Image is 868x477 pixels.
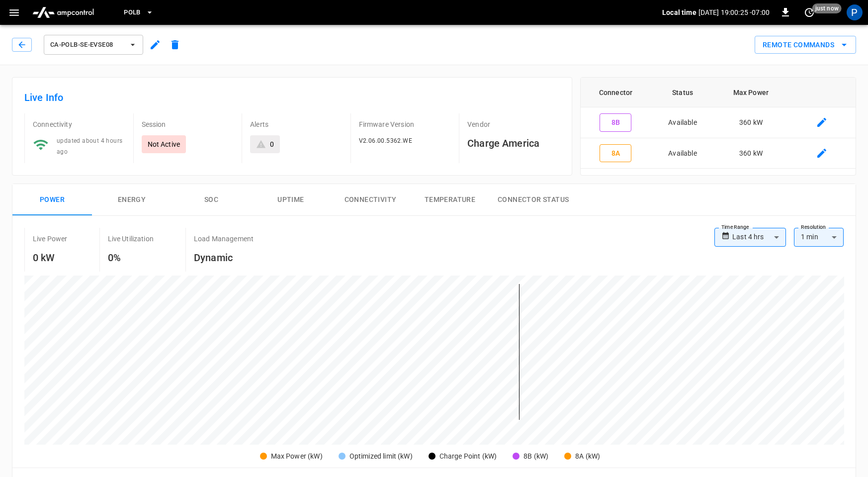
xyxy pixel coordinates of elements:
[662,7,696,17] p: Local time
[410,184,490,216] button: Temperature
[33,250,68,266] h6: 0 kW
[467,135,560,151] h6: Charge America
[28,3,98,22] img: ampcontrol.io logo
[812,3,842,13] span: just now
[467,119,560,129] p: Vendor
[581,78,856,169] table: connector table
[50,39,124,51] span: ca-polb-se-evse08
[755,36,856,54] button: Remote Commands
[359,119,451,129] p: Firmware Version
[24,90,560,105] h6: Live Info
[714,107,787,138] td: 360 kW
[92,184,172,216] button: Energy
[33,234,68,244] p: Live Power
[250,119,343,129] p: Alerts
[651,78,714,107] th: Status
[148,139,180,149] p: Not Active
[33,119,125,129] p: Connectivity
[600,113,631,132] button: 8B
[124,7,141,18] span: PoLB
[714,138,787,169] td: 360 kW
[801,4,817,20] button: set refresh interval
[194,250,254,266] h6: Dynamic
[44,35,143,55] button: ca-polb-se-evse08
[847,4,863,20] div: profile-icon
[490,184,577,216] button: Connector Status
[600,144,631,163] button: 8A
[439,451,497,462] div: Charge Point (kW)
[108,250,154,266] h6: 0%
[120,3,158,22] button: PoLB
[271,451,323,462] div: Max Power (kW)
[108,234,154,244] p: Live Utilization
[57,137,122,155] span: updated about 4 hours ago
[698,7,770,17] p: [DATE] 19:00:25 -07:00
[359,137,412,144] span: V2.06.00.5362.WE
[12,184,92,216] button: Power
[172,184,251,216] button: SOC
[732,228,786,247] div: Last 4 hrs
[714,78,787,107] th: Max Power
[270,139,274,149] div: 0
[349,451,413,462] div: Optimized limit (kW)
[575,451,600,462] div: 8A (kW)
[651,138,714,169] td: Available
[523,451,548,462] div: 8B (kW)
[194,234,254,244] p: Load Management
[721,223,749,231] label: Time Range
[142,119,234,129] p: Session
[581,78,651,107] th: Connector
[331,184,410,216] button: Connectivity
[755,36,856,54] div: remote commands options
[801,223,826,231] label: Resolution
[651,107,714,138] td: Available
[251,184,331,216] button: Uptime
[794,228,844,247] div: 1 min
